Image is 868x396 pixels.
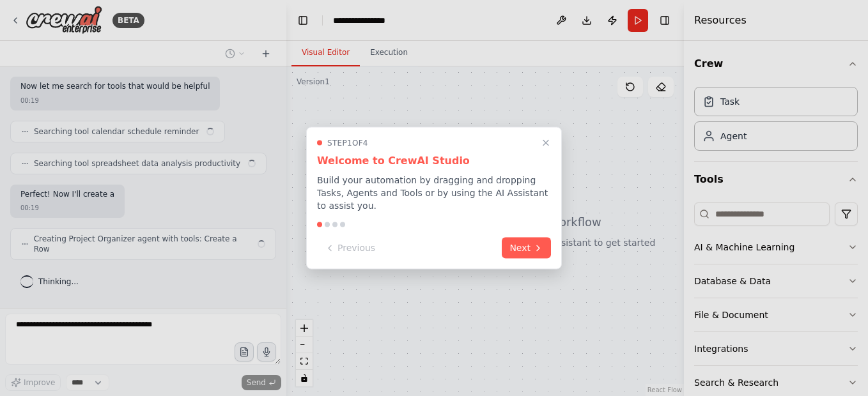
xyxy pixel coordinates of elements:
[317,238,383,259] button: Previous
[327,138,368,148] span: Step 1 of 4
[502,238,551,259] button: Next
[317,153,551,169] h3: Welcome to CrewAI Studio
[538,135,554,151] button: Close walkthrough
[294,11,312,29] button: Hide left sidebar
[317,174,551,212] p: Build your automation by dragging and dropping Tasks, Agents and Tools or by using the AI Assista...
